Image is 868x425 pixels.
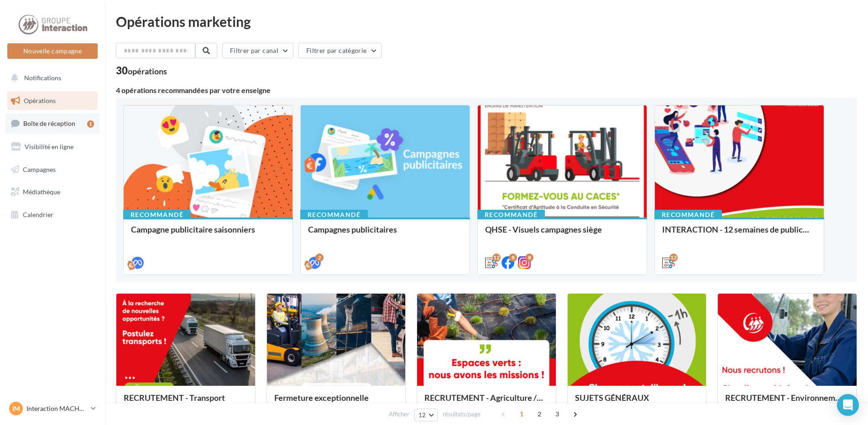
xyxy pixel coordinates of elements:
div: Campagnes publicitaires [308,225,462,243]
span: Visibilité en ligne [25,143,73,150]
span: résultats/page [443,410,481,419]
a: Calendrier [5,205,99,224]
a: Opérations [5,91,99,110]
button: Notifications [5,68,96,88]
div: Fermeture exceptionnelle [274,393,398,411]
div: SUJETS GÉNÉRAUX [575,393,699,411]
div: 30 [116,66,167,76]
div: Open Intercom Messenger [837,394,859,416]
span: Campagnes [23,165,56,173]
span: Boîte de réception [23,119,75,127]
span: 2 [532,407,547,421]
span: 1 [514,407,529,421]
span: Opérations [24,97,56,104]
div: Recommandé [654,210,722,220]
span: Calendrier [23,211,53,218]
div: 8 [509,254,517,262]
div: INTERACTION - 12 semaines de publication [662,225,816,243]
div: 2 [315,254,324,262]
div: RECRUTEMENT - Agriculture / Espaces verts [424,393,549,411]
span: Notifications [24,74,61,82]
div: QHSE - Visuels campagnes siège [485,225,639,243]
button: Nouvelle campagne [7,43,98,59]
span: Afficher [389,410,409,419]
a: Boîte de réception1 [5,114,99,133]
div: 4 opérations recommandées par votre enseigne [116,87,857,94]
span: 3 [550,407,565,421]
button: 12 [414,409,438,421]
div: 8 [525,254,533,262]
div: Recommandé [123,210,191,220]
a: Visibilité en ligne [5,137,99,156]
span: 12 [418,411,426,419]
div: Recommandé [300,210,368,220]
div: opérations [128,67,167,75]
div: 1 [87,120,94,128]
div: RECRUTEMENT - Environnement [725,393,849,411]
div: Opérations marketing [116,15,857,28]
button: Filtrer par catégorie [298,43,382,58]
a: Campagnes [5,160,99,179]
div: 12 [492,254,501,262]
p: Interaction MACHECOUL [26,404,87,413]
div: Campagne publicitaire saisonniers [131,225,285,243]
a: Médiathèque [5,182,99,202]
button: Filtrer par canal [222,43,293,58]
div: Recommandé [477,210,545,220]
div: RECRUTEMENT - Transport [124,393,248,411]
a: IM Interaction MACHECOUL [7,400,98,417]
span: IM [12,404,20,413]
span: Médiathèque [23,188,60,196]
div: 12 [669,254,678,262]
